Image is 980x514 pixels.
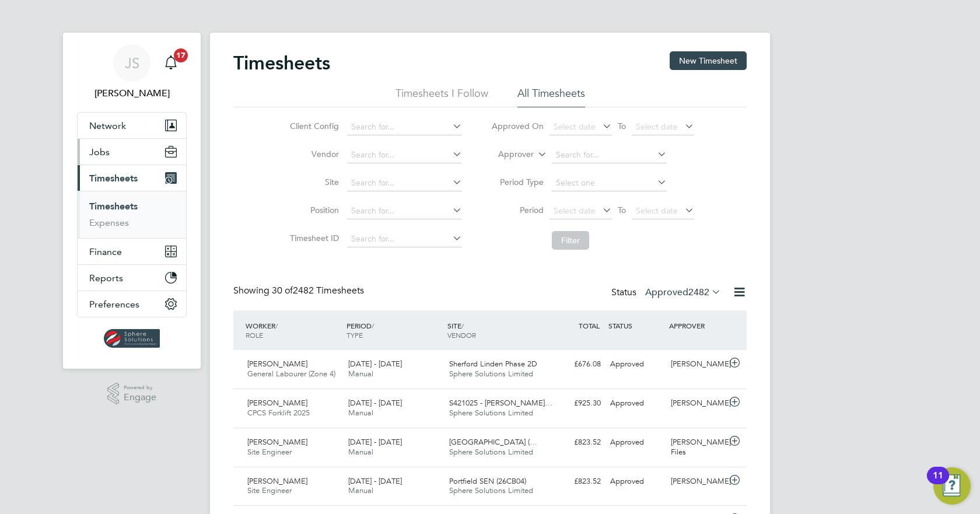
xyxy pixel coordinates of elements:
[552,175,667,191] input: Select one
[933,467,971,505] button: Open Resource Center, 11 new notifications
[545,433,605,452] div: £823.52
[614,202,629,218] span: To
[481,149,534,160] label: Approver
[78,113,186,138] button: Network
[636,121,678,132] span: Select date
[174,48,188,62] span: 17
[89,272,123,284] span: Reports
[272,285,293,296] span: 30 of
[348,369,373,379] span: Manual
[286,233,339,243] label: Timesheet ID
[491,205,544,215] label: Period
[124,393,156,403] span: Engage
[552,147,667,163] input: Search for...
[666,433,727,462] div: [PERSON_NAME] Files
[545,394,605,413] div: £925.30
[125,55,139,71] span: JS
[605,394,666,413] div: Approved
[78,165,186,191] button: Timesheets
[611,285,723,301] div: Status
[545,472,605,491] div: £823.52
[286,177,339,187] label: Site
[346,330,363,340] span: TYPE
[247,476,307,486] span: [PERSON_NAME]
[449,398,552,408] span: S421025 - [PERSON_NAME]…
[605,355,666,374] div: Approved
[933,475,943,491] div: 11
[233,285,366,297] div: Showing
[554,205,596,216] span: Select date
[447,330,476,340] span: VENDOR
[348,408,373,418] span: Manual
[347,119,462,135] input: Search for...
[89,201,138,212] a: Timesheets
[614,118,629,134] span: To
[104,329,160,348] img: spheresolutions-logo-retina.png
[243,315,344,345] div: WORKER
[545,355,605,374] div: £676.08
[444,315,545,345] div: SITE
[395,86,488,107] li: Timesheets I Follow
[636,205,678,216] span: Select date
[348,437,402,447] span: [DATE] - [DATE]
[670,51,747,70] button: New Timesheet
[78,265,186,291] button: Reports
[286,149,339,159] label: Vendor
[286,121,339,131] label: Client Config
[372,321,374,330] span: /
[247,359,307,369] span: [PERSON_NAME]
[344,315,444,345] div: PERIOD
[554,121,596,132] span: Select date
[247,369,335,379] span: General Labourer (Zone 4)
[275,321,278,330] span: /
[247,447,292,457] span: Site Engineer
[348,447,373,457] span: Manual
[449,447,533,457] span: Sphere Solutions Limited
[552,231,589,250] button: Filter
[666,394,727,413] div: [PERSON_NAME]
[666,315,727,336] div: APPROVER
[347,203,462,219] input: Search for...
[89,146,110,158] span: Jobs
[347,175,462,191] input: Search for...
[89,120,126,131] span: Network
[77,44,187,100] a: JS[PERSON_NAME]
[605,315,666,336] div: STATUS
[77,329,187,348] a: Go to home page
[449,408,533,418] span: Sphere Solutions Limited
[517,86,585,107] li: All Timesheets
[449,485,533,495] span: Sphere Solutions Limited
[247,398,307,408] span: [PERSON_NAME]
[348,485,373,495] span: Manual
[78,191,186,238] div: Timesheets
[246,330,263,340] span: ROLE
[605,433,666,452] div: Approved
[63,33,201,369] nav: Main navigation
[78,139,186,165] button: Jobs
[449,476,526,486] span: Portfield SEN (26CB04)
[449,437,537,447] span: [GEOGRAPHIC_DATA] (…
[461,321,464,330] span: /
[579,321,600,330] span: TOTAL
[89,246,122,257] span: Finance
[645,286,721,298] label: Approved
[449,359,537,369] span: Sherford Linden Phase 2D
[247,437,307,447] span: [PERSON_NAME]
[247,408,310,418] span: CPCS Forklift 2025
[347,231,462,247] input: Search for...
[247,485,292,495] span: Site Engineer
[348,476,402,486] span: [DATE] - [DATE]
[605,472,666,491] div: Approved
[78,239,186,264] button: Finance
[348,398,402,408] span: [DATE] - [DATE]
[159,44,183,82] a: 17
[449,369,533,379] span: Sphere Solutions Limited
[286,205,339,215] label: Position
[78,291,186,317] button: Preferences
[77,86,187,100] span: Jack Spencer
[233,51,330,75] h2: Timesheets
[89,299,139,310] span: Preferences
[666,472,727,491] div: [PERSON_NAME]
[124,383,156,393] span: Powered by
[666,355,727,374] div: [PERSON_NAME]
